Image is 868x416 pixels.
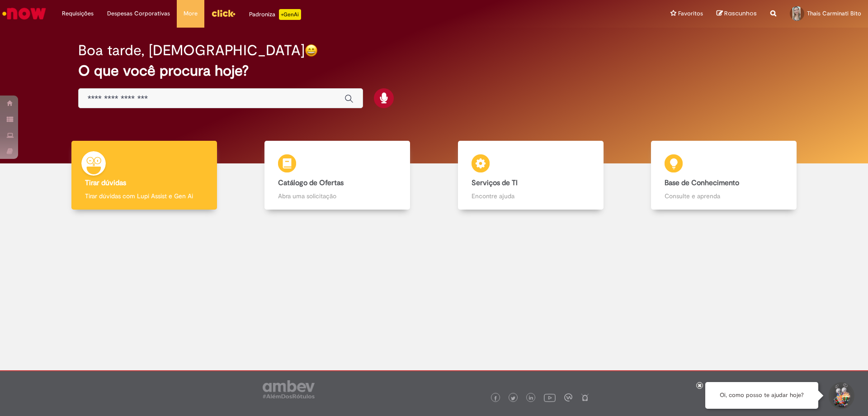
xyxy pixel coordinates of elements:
span: Despesas Corporativas [107,9,170,18]
p: Consulte e aprenda [665,191,783,201]
img: logo_footer_workplace.png [564,393,572,402]
p: Tirar dúvidas com Lupi Assist e Gen Ai [85,191,203,201]
b: Tirar dúvidas [85,178,126,187]
div: Oi, como posso te ajudar hoje? [705,382,818,409]
h2: Boa tarde, [DEMOGRAPHIC_DATA] [78,43,305,58]
span: Favoritos [678,9,703,18]
h2: O que você procura hoje? [78,63,790,79]
a: Rascunhos [717,10,757,18]
img: logo_footer_naosei.png [581,393,589,402]
a: Tirar dúvidas Tirar dúvidas com Lupi Assist e Gen Ai [47,141,241,210]
span: Requisições [62,9,94,18]
a: Serviços de TI Encontre ajuda [434,141,627,210]
a: Base de Conhecimento Consulte e aprenda [627,141,821,210]
img: logo_footer_twitter.png [511,396,515,401]
button: Iniciar Conversa de Suporte [827,382,854,409]
img: logo_footer_ambev_rotulo_gray.png [263,380,315,398]
span: More [184,9,198,18]
span: Rascunhos [724,9,757,18]
span: Thais Carminati Bito [807,10,861,17]
b: Serviços de TI [472,178,518,187]
p: Abra uma solicitação [278,191,396,201]
img: logo_footer_youtube.png [544,392,556,403]
img: ServiceNow [1,5,47,23]
img: click_logo_yellow_360x200.png [211,6,236,20]
p: Encontre ajuda [472,191,590,201]
img: logo_footer_linkedin.png [529,396,533,401]
p: +GenAi [279,9,301,20]
img: happy-face.png [305,44,318,57]
a: Catálogo de Ofertas Abra uma solicitação [241,141,434,210]
b: Base de Conhecimento [665,178,739,187]
img: logo_footer_facebook.png [493,396,498,401]
b: Catálogo de Ofertas [278,178,344,187]
div: Padroniza [249,9,301,20]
